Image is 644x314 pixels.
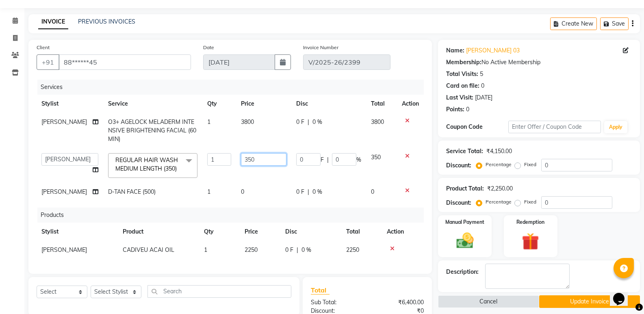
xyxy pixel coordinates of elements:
div: Points: [446,105,464,114]
span: 2250 [245,246,258,253]
button: Cancel [438,295,539,308]
th: Action [382,223,424,241]
th: Product [118,223,199,241]
th: Stylist [37,95,103,113]
span: 0 F [285,246,293,254]
button: +91 [37,54,59,70]
span: [PERSON_NAME] [41,246,87,253]
button: Apply [604,121,627,133]
a: x [177,165,180,172]
div: Product Total: [446,184,484,193]
label: Client [37,44,50,51]
span: | [308,188,309,196]
th: Total [341,223,382,241]
label: Percentage [486,198,512,206]
div: [DATE] [475,93,492,102]
span: O3+ AGELOCK MELADERM INTENSIVE BRIGHTENING FACIAL (60 MIN) [108,118,196,143]
button: Create New [550,17,597,30]
span: 3800 [371,118,384,126]
span: 0 F [296,188,304,196]
input: Search by Name/Mobile/Email/Code [59,54,191,70]
span: 0 F [296,118,304,126]
th: Qty [199,223,240,241]
span: 0 % [301,246,311,254]
span: 0 [241,188,244,195]
label: Date [203,44,214,51]
button: Update Invoice [539,295,640,308]
span: 1 [204,246,207,253]
label: Fixed [524,198,536,206]
span: F [321,156,324,164]
th: Qty [202,95,236,113]
input: Search [147,285,291,298]
iframe: chat widget [610,282,636,306]
div: Coupon Code [446,123,508,131]
label: Fixed [524,161,536,168]
div: 0 [466,105,469,114]
div: 0 [481,82,484,90]
th: Stylist [37,223,118,241]
a: [PERSON_NAME] 03 [466,46,520,55]
span: [PERSON_NAME] [41,118,87,126]
span: 1 [207,118,210,126]
div: Sub Total: [305,298,367,307]
span: | [327,156,329,164]
th: Action [397,95,424,113]
span: 2250 [346,246,359,253]
span: 0 % [312,188,322,196]
div: Membership: [446,58,481,67]
span: 0 [371,188,374,195]
span: 0 % [312,118,322,126]
div: Total Visits: [446,70,478,78]
div: Last Visit: [446,93,473,102]
span: CADIVEU ACAI OIL [123,246,174,253]
img: _gift.svg [516,231,544,252]
th: Total [366,95,397,113]
button: Save [600,17,629,30]
th: Disc [280,223,341,241]
div: No Active Membership [446,58,632,67]
div: Discount: [446,161,471,170]
a: PREVIOUS INVOICES [78,18,135,25]
div: ₹4,150.00 [486,147,512,156]
div: Discount: [446,199,471,207]
th: Price [240,223,280,241]
div: Service Total: [446,147,483,156]
img: _cash.svg [451,231,479,251]
div: Services [37,80,430,95]
span: | [308,118,309,126]
label: Redemption [516,219,544,226]
label: Manual Payment [445,219,484,226]
th: Service [103,95,202,113]
th: Price [236,95,291,113]
span: | [297,246,298,254]
div: Card on file: [446,82,479,90]
div: Products [37,208,430,223]
div: Name: [446,46,464,55]
label: Invoice Number [303,44,338,51]
a: INVOICE [38,15,68,29]
label: Percentage [486,161,512,168]
span: % [356,156,361,164]
span: 1 [207,188,210,195]
div: Description: [446,268,479,276]
span: 3800 [241,118,254,126]
span: Total [311,286,330,295]
span: REGULAR HAIR WASH MEDIUM LENGTH (350) [115,156,178,172]
span: D-TAN FACE (500) [108,188,156,195]
span: 350 [371,154,381,161]
input: Enter Offer / Coupon Code [508,121,601,133]
span: [PERSON_NAME] [41,188,87,195]
th: Disc [291,95,366,113]
div: ₹2,250.00 [487,184,513,193]
div: ₹6,400.00 [367,298,430,307]
div: 5 [480,70,483,78]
